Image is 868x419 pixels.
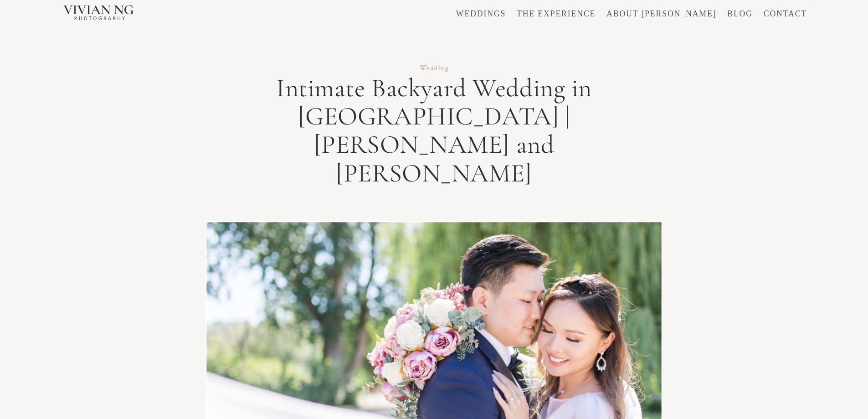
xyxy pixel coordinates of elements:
h1: Intimate Backyard Wedding in [GEOGRAPHIC_DATA] | [PERSON_NAME] and [PERSON_NAME] [254,74,614,187]
a: ABOUT [PERSON_NAME] [606,10,716,18]
a: WEDDINGS [456,10,506,18]
a: BLOG [727,10,753,18]
a: THE EXPERIENCE [517,10,596,18]
a: Wedding [419,63,448,73]
a: CONTACT [764,10,807,18]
